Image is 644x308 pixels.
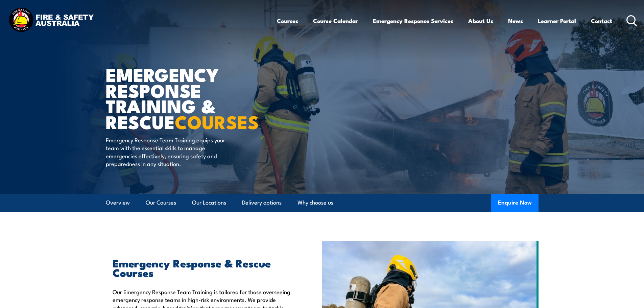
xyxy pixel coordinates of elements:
[313,12,358,30] a: Course Calendar
[508,12,523,30] a: News
[297,194,333,212] a: Why choose us
[106,66,273,129] h1: Emergency Response Training & Rescue
[106,194,130,212] a: Overview
[106,136,229,168] p: Emergency Response Team Training equips your team with the essential skills to manage emergencies...
[591,12,612,30] a: Contact
[468,12,493,30] a: About Us
[277,12,298,30] a: Courses
[373,12,453,30] a: Emergency Response Services
[146,194,176,212] a: Our Courses
[538,12,576,30] a: Learner Portal
[113,258,291,277] h2: Emergency Response & Rescue Courses
[192,194,226,212] a: Our Locations
[242,194,282,212] a: Delivery options
[491,194,539,212] button: Enquire Now
[175,107,259,135] strong: COURSES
